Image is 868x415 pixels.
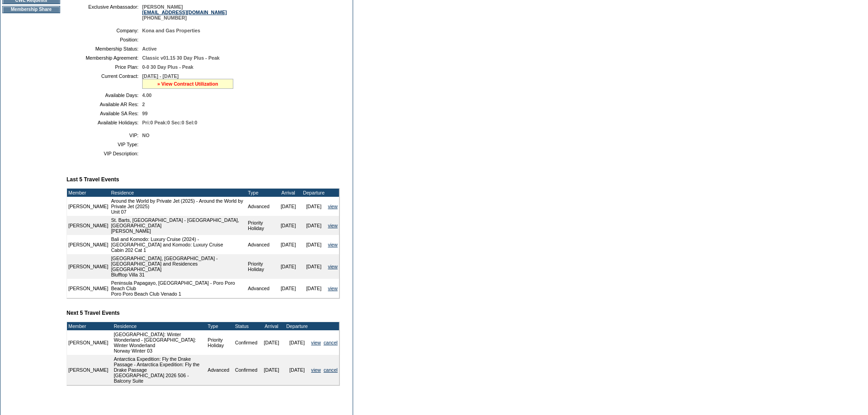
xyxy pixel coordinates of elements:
td: [DATE] [259,355,284,385]
td: Bali and Komodo: Luxury Cruise (2024) - [GEOGRAPHIC_DATA] and Komodo: Luxury Cruise Cabin 202 Cat 1 [110,235,247,254]
td: [DATE] [284,330,310,355]
td: Confirmed [234,355,259,385]
span: [PERSON_NAME] [PHONE_NUMBER] [142,4,227,20]
a: view [311,340,321,345]
td: Membership Agreement: [70,55,139,61]
td: Antarctica Expedition: Fly the Drake Passage - Antarctica Expedition: Fly the Drake Passage [GEOG... [113,355,206,385]
td: Priority Holiday [247,216,276,235]
td: [PERSON_NAME] [67,330,110,355]
span: Classic v01.15 30 Day Plus - Peak [142,55,220,61]
td: Peninsula Papagayo, [GEOGRAPHIC_DATA] - Poro Poro Beach Club Poro Poro Beach Club Venado 1 [110,279,247,298]
b: Next 5 Travel Events [67,310,120,316]
td: [GEOGRAPHIC_DATA], [GEOGRAPHIC_DATA] - [GEOGRAPHIC_DATA] and Residences [GEOGRAPHIC_DATA] Bluffto... [110,254,247,279]
td: Company: [70,28,139,33]
a: cancel [324,367,338,373]
a: [EMAIL_ADDRESS][DOMAIN_NAME] [142,10,227,15]
td: [DATE] [301,254,327,279]
td: Member [67,322,110,330]
a: view [328,223,338,228]
span: Active [142,46,157,51]
td: [PERSON_NAME] [67,197,110,216]
b: Last 5 Travel Events [67,176,119,183]
td: St. Barts, [GEOGRAPHIC_DATA] - [GEOGRAPHIC_DATA], [GEOGRAPHIC_DATA] [PERSON_NAME] [110,216,247,235]
a: cancel [324,340,338,345]
td: [DATE] [301,216,327,235]
td: [DATE] [276,216,301,235]
td: Arrival [276,189,301,197]
td: [GEOGRAPHIC_DATA]: Winter Wonderland - [GEOGRAPHIC_DATA]: Winter Wonderland Norway Winter 03 [113,330,206,355]
td: VIP: [70,133,139,138]
td: VIP Description: [70,151,139,156]
td: Advanced [206,355,234,385]
td: Residence [113,322,206,330]
a: view [328,204,338,209]
a: view [328,286,338,291]
td: [DATE] [276,254,301,279]
td: Confirmed [234,330,259,355]
td: Departure [301,189,327,197]
td: Advanced [247,279,276,298]
td: [PERSON_NAME] [67,235,110,254]
td: [DATE] [259,330,284,355]
a: » View Contract Utilization [157,81,218,87]
td: Advanced [247,235,276,254]
td: Available Holidays: [70,120,139,125]
td: Type [206,322,234,330]
td: [DATE] [301,235,327,254]
span: 0-0 30 Day Plus - Peak [142,64,194,70]
span: [DATE] - [DATE] [142,73,179,79]
td: Around the World by Private Jet (2025) - Around the World by Private Jet (2025) Unit 07 [110,197,247,216]
td: VIP Type: [70,142,139,147]
span: 99 [142,111,148,116]
td: Arrival [259,322,284,330]
span: Pri:0 Peak:0 Sec:0 Sel:0 [142,120,197,125]
a: view [311,367,321,373]
span: Kona and Gas Properties [142,28,200,33]
td: [DATE] [276,197,301,216]
span: 2 [142,102,145,107]
td: [DATE] [276,235,301,254]
td: [PERSON_NAME] [67,216,110,235]
td: Price Plan: [70,64,139,70]
a: view [328,264,338,269]
span: 4.00 [142,92,152,98]
td: [DATE] [301,279,327,298]
td: [DATE] [276,279,301,298]
a: view [328,242,338,247]
td: Available SA Res: [70,111,139,116]
td: Priority Holiday [247,254,276,279]
td: Available AR Res: [70,102,139,107]
td: Departure [284,322,310,330]
td: Membership Share [2,6,60,13]
td: Exclusive Ambassador: [70,4,139,20]
td: Type [247,189,276,197]
td: [PERSON_NAME] [67,279,110,298]
td: Priority Holiday [206,330,234,355]
td: [DATE] [301,197,327,216]
td: Available Days: [70,92,139,98]
td: Advanced [247,197,276,216]
td: Membership Status: [70,46,139,51]
td: Position: [70,37,139,42]
td: Residence [110,189,247,197]
td: Current Contract: [70,73,139,89]
td: [DATE] [284,355,310,385]
td: [PERSON_NAME] [67,254,110,279]
td: Status [234,322,259,330]
span: NO [142,133,149,138]
td: Member [67,189,110,197]
td: [PERSON_NAME] [67,355,110,385]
